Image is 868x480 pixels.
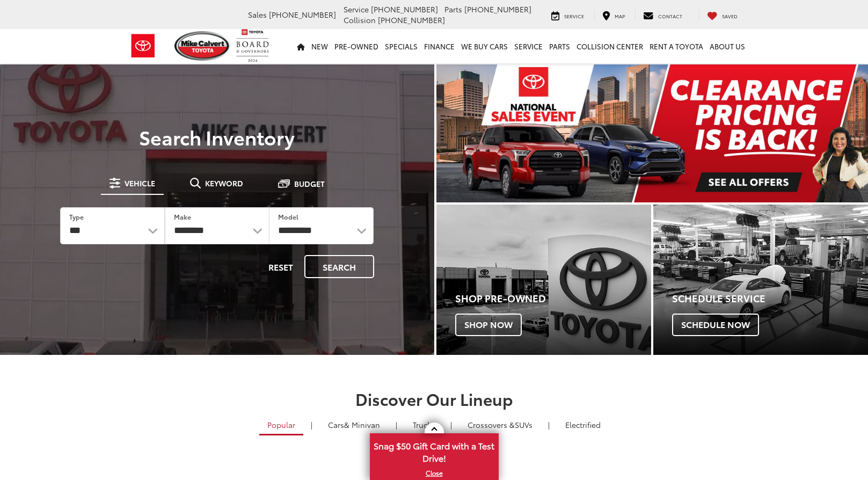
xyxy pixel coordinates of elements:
a: Rent a Toyota [646,29,706,63]
span: Sales [248,9,267,20]
a: Map [594,10,633,20]
li: | [448,419,455,430]
li: | [308,419,315,430]
li: | [545,419,552,430]
h3: Search Inventory [45,126,389,148]
a: Electrified [557,416,609,434]
div: Toyota [653,205,868,355]
img: Toyota [123,28,163,63]
h4: Schedule Service [672,293,868,304]
span: Saved [722,12,738,19]
span: [PHONE_NUMBER] [378,14,445,25]
span: [PHONE_NUMBER] [371,4,438,14]
span: Shop Now [455,314,522,336]
a: Service [543,10,592,20]
a: SUVs [459,416,541,434]
span: Budget [294,180,325,187]
li: | [393,419,400,430]
span: Schedule Now [672,314,759,336]
button: Search [304,255,374,278]
a: About Us [706,29,748,63]
span: [PHONE_NUMBER] [269,9,336,20]
h4: Shop Pre-Owned [455,293,651,304]
label: Make [174,212,191,221]
a: WE BUY CARS [458,29,511,63]
a: Shop Pre-Owned Shop Now [436,205,651,355]
a: Specials [382,29,421,63]
a: Pre-Owned [331,29,382,63]
span: & Minivan [344,419,380,430]
button: Reset [259,255,302,278]
span: Parts [444,4,462,14]
a: Finance [421,29,458,63]
a: Trucks [405,416,443,434]
span: Keyword [205,179,243,187]
a: Collision Center [573,29,646,63]
a: New [308,29,331,63]
a: My Saved Vehicles [699,10,746,20]
a: Popular [259,416,303,435]
span: Map [615,12,625,19]
a: Home [294,29,308,63]
span: Contact [658,12,682,19]
a: Service [511,29,546,63]
span: Collision [344,14,376,25]
img: Mike Calvert Toyota [174,31,231,61]
span: Snag $50 Gift Card with a Test Drive! [371,434,498,467]
h2: Discover Our Lineup [56,390,813,408]
a: Cars [320,416,388,434]
span: Crossovers & [468,419,515,430]
a: Parts [546,29,573,63]
span: Service [564,12,584,19]
span: Vehicle [125,179,155,187]
label: Type [69,212,84,221]
a: Schedule Service Schedule Now [653,205,868,355]
a: Contact [635,10,690,20]
span: Service [344,4,369,14]
div: Toyota [436,205,651,355]
span: [PHONE_NUMBER] [464,4,531,14]
label: Model [278,212,298,221]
